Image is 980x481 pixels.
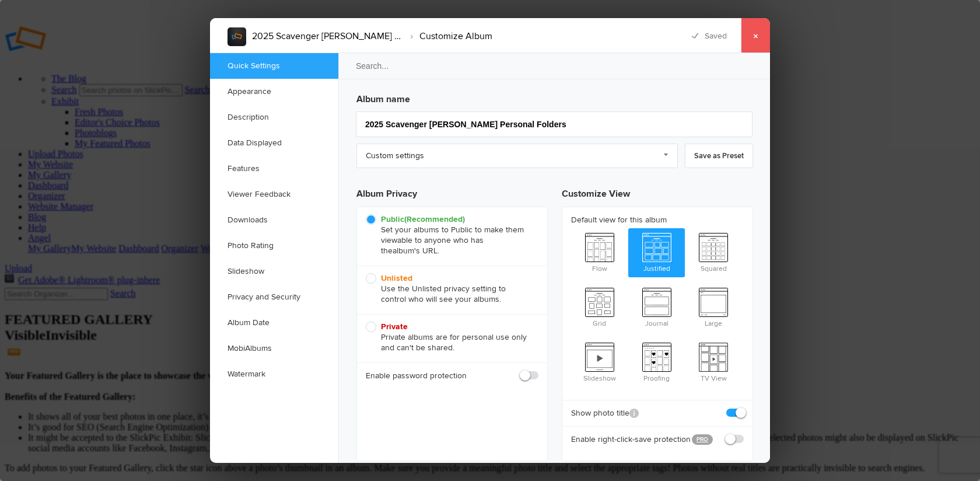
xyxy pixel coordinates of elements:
span: TV View [685,338,742,385]
span: Large [685,283,742,330]
span: Justified [628,228,685,275]
img: album_sample.webp [228,27,246,46]
b: Default view for this album [571,214,744,226]
a: Downloads [210,207,338,233]
input: Search... [338,53,772,79]
span: Set your albums to Public to make them viewable to anyone who has the [366,214,533,256]
li: 2025 Scavenger [PERSON_NAME] Personal Folders [252,26,404,46]
a: Description [210,104,338,130]
a: × [741,18,770,53]
a: Quick Settings [210,53,338,79]
span: Slideshow [571,338,628,385]
a: Save as Preset [685,144,753,168]
span: Journal [628,283,685,330]
b: Unlisted [381,273,412,283]
a: Album Date [210,310,338,336]
a: Data Displayed [210,130,338,156]
b: Show photo title [571,407,639,419]
h3: Album name [356,88,753,106]
b: Public [381,214,465,224]
a: Slideshow [210,259,338,284]
h3: Album Privacy [356,177,548,207]
b: Enable password protection [366,370,467,382]
a: Photo Rating [210,233,338,259]
a: Custom settings [356,144,678,168]
b: Enable right-click-save protection [571,434,683,445]
li: Customize Album [404,26,492,46]
h3: Customize View [562,177,753,207]
a: Watermark [210,361,338,387]
a: Privacy and Security [210,284,338,310]
span: album's URL. [393,246,439,256]
a: MobiAlbums [210,336,338,361]
a: Viewer Feedback [210,182,338,207]
a: Features [210,156,338,182]
b: Private [381,322,408,332]
span: Use the Unlisted privacy setting to control who will see your albums. [366,273,533,305]
span: Squared [685,228,742,275]
span: Proofing [628,338,685,385]
span: Private albums are for personal use only and can't be shared. [366,322,533,353]
span: Flow [571,228,628,275]
a: PRO [692,434,713,445]
i: (Recommended) [404,214,465,224]
span: Grid [571,283,628,330]
a: Appearance [210,79,338,104]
